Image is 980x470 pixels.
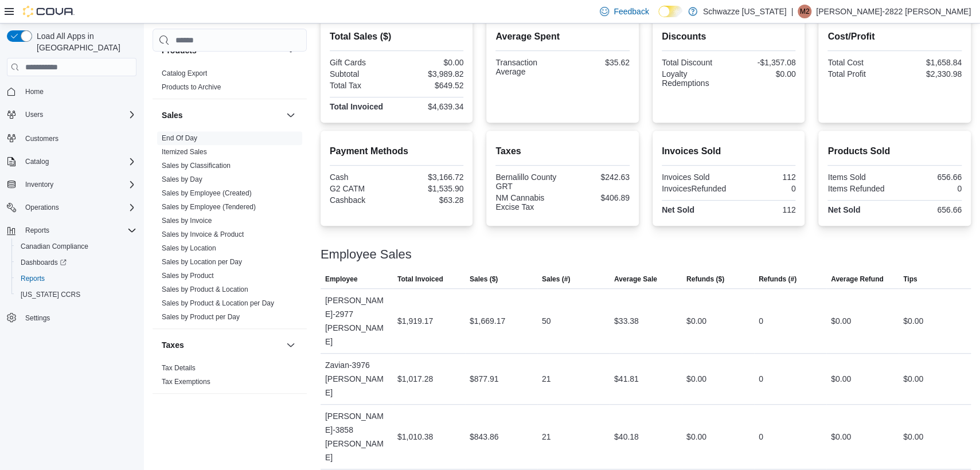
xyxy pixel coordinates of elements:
[162,189,252,198] span: Sales by Employee (Created)
[21,85,48,99] a: Home
[827,184,892,193] div: Items Refunded
[21,258,67,267] span: Dashboards
[2,130,141,146] button: Customers
[21,224,136,237] span: Reports
[897,205,962,214] div: 656.66
[798,5,811,18] div: Matthew-2822 Duran
[903,275,917,284] span: Tips
[25,203,59,212] span: Operations
[399,173,464,182] div: $3,166.72
[25,180,53,189] span: Inventory
[162,299,274,307] a: Sales by Product & Location per Day
[153,361,307,393] div: Taxes
[495,144,630,158] h2: Taxes
[21,201,136,214] span: Operations
[16,288,136,301] span: Washington CCRS
[495,173,560,191] div: Bernalillo County GRT
[470,314,505,328] div: $1,669.17
[399,184,464,193] div: $1,535.90
[397,372,433,386] div: $1,017.28
[2,222,141,238] button: Reports
[662,30,796,44] h2: Discounts
[686,430,706,444] div: $0.00
[284,108,298,122] button: Sales
[162,147,207,156] span: Itemized Sales
[686,372,706,386] div: $0.00
[614,430,639,444] div: $40.18
[759,372,763,386] div: 0
[16,288,85,301] a: [US_STATE] CCRS
[614,372,639,386] div: $41.81
[542,430,551,444] div: 21
[831,314,851,328] div: $0.00
[16,256,136,269] span: Dashboards
[21,178,136,191] span: Inventory
[21,155,53,169] button: Catalog
[831,275,884,284] span: Average Refund
[399,195,464,205] div: $63.28
[330,184,395,193] div: G2 CATM
[11,238,141,254] button: Canadian Compliance
[903,430,923,444] div: $0.00
[325,275,358,284] span: Employee
[21,224,54,237] button: Reports
[470,430,499,444] div: $843.86
[495,193,560,211] div: NM Cannabis Excise Tax
[897,173,962,182] div: 656.66
[153,131,307,328] div: Sales
[658,17,659,18] span: Dark Mode
[25,134,58,143] span: Customers
[542,314,551,328] div: 50
[662,205,694,214] strong: Net Sold
[25,314,50,323] span: Settings
[330,102,383,111] strong: Total Invoiced
[11,254,141,271] a: Dashboards
[16,240,136,253] span: Canadian Compliance
[903,372,923,386] div: $0.00
[658,6,682,18] input: Dark Mode
[21,290,80,299] span: [US_STATE] CCRS
[2,154,141,170] button: Catalog
[162,216,212,225] span: Sales by Invoice
[162,134,197,142] a: End Of Day
[662,69,727,88] div: Loyalty Redemptions
[800,5,810,18] span: M2
[162,313,240,321] a: Sales by Product per Day
[565,173,630,182] div: $242.63
[162,134,197,143] span: End Of Day
[21,311,136,325] span: Settings
[897,69,962,79] div: $2,330.98
[2,107,141,123] button: Users
[162,217,212,225] a: Sales by Invoice
[162,175,202,184] span: Sales by Day
[25,87,44,96] span: Home
[162,364,196,372] a: Tax Details
[791,5,793,18] p: |
[162,109,183,121] h3: Sales
[21,155,136,169] span: Catalog
[330,81,395,90] div: Total Tax
[21,108,136,122] span: Users
[23,6,75,17] img: Cova
[32,30,136,53] span: Load All Apps in [GEOGRAPHIC_DATA]
[662,144,796,158] h2: Invoices Sold
[162,175,202,183] a: Sales by Day
[162,285,248,294] span: Sales by Product & Location
[162,312,240,322] span: Sales by Product per Day
[542,275,570,284] span: Sales (#)
[162,257,242,267] span: Sales by Location per Day
[321,248,412,261] h3: Employee Sales
[831,372,851,386] div: $0.00
[662,173,727,182] div: Invoices Sold
[330,69,395,79] div: Subtotal
[686,314,706,328] div: $0.00
[162,299,274,308] span: Sales by Product & Location per Day
[542,372,551,386] div: 21
[162,162,231,170] a: Sales by Classification
[321,405,393,469] div: [PERSON_NAME]-3858 [PERSON_NAME]
[21,108,48,122] button: Users
[162,189,252,197] a: Sales by Employee (Created)
[759,275,797,284] span: Refunds (#)
[162,161,231,170] span: Sales by Classification
[731,205,796,214] div: 112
